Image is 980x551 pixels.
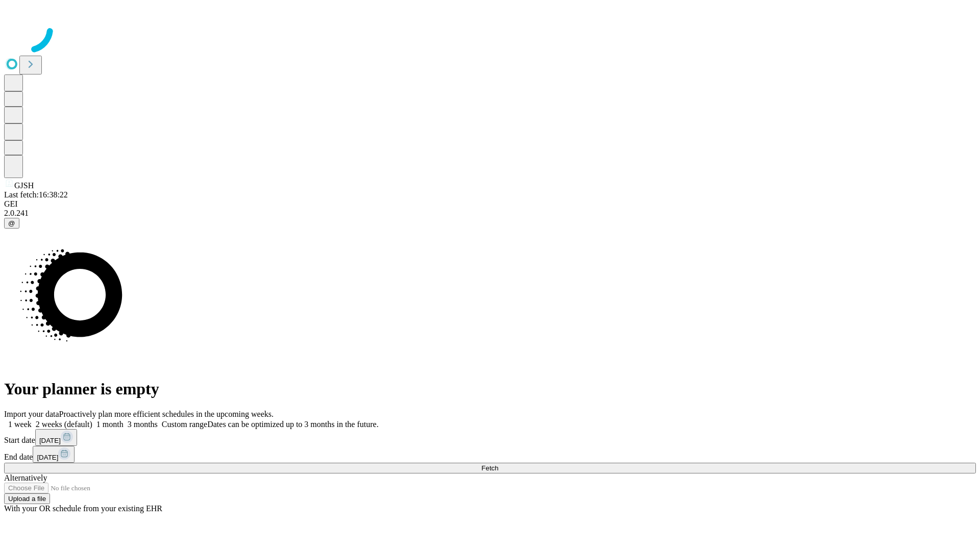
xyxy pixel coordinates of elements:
[4,209,976,218] div: 2.0.241
[14,181,34,190] span: GJSH
[36,420,92,429] span: 2 weeks (default)
[4,190,68,199] span: Last fetch: 16:38:22
[37,454,58,461] span: [DATE]
[207,420,378,429] span: Dates can be optimized up to 3 months in the future.
[4,199,976,209] div: GEI
[8,219,15,227] span: @
[4,473,47,482] span: Alternatively
[4,446,976,463] div: End date
[4,463,976,473] button: Fetch
[162,420,207,429] span: Custom range
[4,218,19,229] button: @
[35,429,77,446] button: [DATE]
[4,429,976,446] div: Start date
[96,420,124,429] span: 1 month
[4,410,59,418] span: Import your data
[39,437,61,444] span: [DATE]
[8,420,32,429] span: 1 week
[59,410,274,418] span: Proactively plan more efficient schedules in the upcoming weeks.
[481,464,498,472] span: Fetch
[128,420,158,429] span: 3 months
[33,446,75,463] button: [DATE]
[4,504,162,513] span: With your OR schedule from your existing EHR
[4,493,50,504] button: Upload a file
[4,380,976,398] h1: Your planner is empty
